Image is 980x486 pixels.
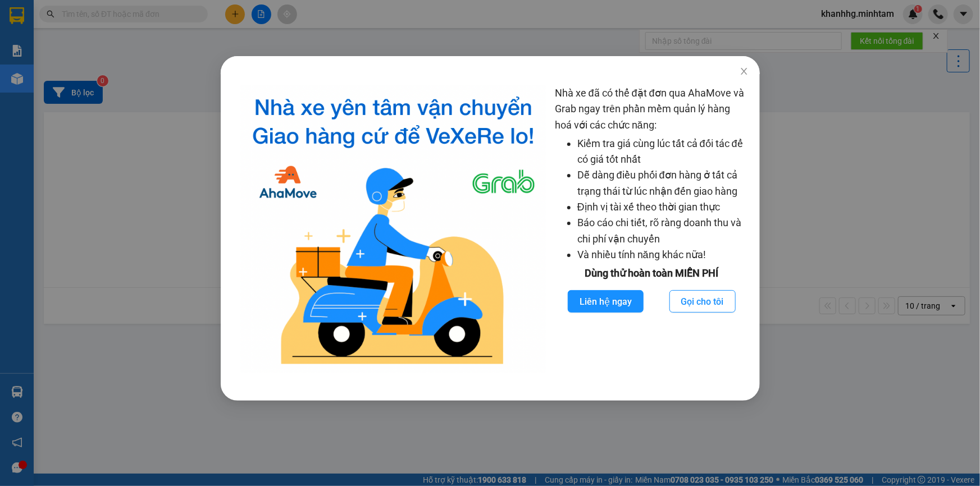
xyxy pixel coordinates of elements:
div: Nhà xe đã có thể đặt đơn qua AhaMove và Grab ngay trên phần mềm quản lý hàng hoá với các chức năng: [554,85,748,373]
li: Kiểm tra giá cùng lúc tất cả đối tác để có giá tốt nhất [577,136,748,168]
button: Liên hệ ngay [567,290,643,313]
li: Định vị tài xế theo thời gian thực [577,199,748,215]
button: Close [728,56,759,88]
span: close [739,67,748,76]
li: Và nhiều tính năng khác nữa! [577,247,748,263]
span: Liên hệ ngay [579,295,631,309]
img: logo [241,85,546,373]
li: Báo cáo chi tiết, rõ ràng doanh thu và chi phí vận chuyển [577,215,748,247]
button: Gọi cho tôi [669,290,735,313]
span: Gọi cho tôi [681,295,723,309]
li: Dễ dàng điều phối đơn hàng ở tất cả trạng thái từ lúc nhận đến giao hàng [577,167,748,199]
div: Dùng thử hoàn toàn MIỄN PHÍ [554,265,748,281]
